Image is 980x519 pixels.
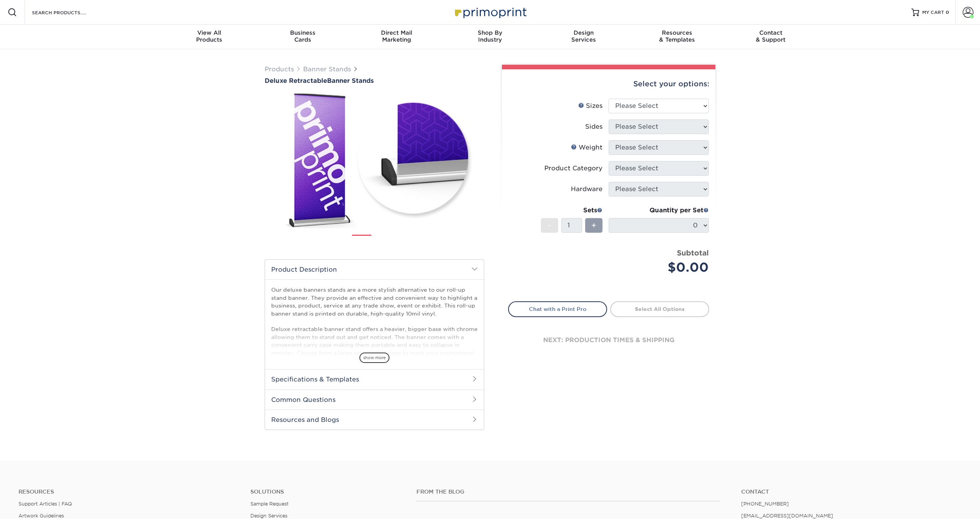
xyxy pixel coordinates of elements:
[630,29,724,43] div: & Templates
[163,25,256,49] a: View AllProducts
[946,10,949,15] span: 0
[578,101,602,111] div: Sizes
[724,29,817,36] span: Contact
[451,4,529,20] img: Primoprint
[250,501,289,507] a: Sample Request
[630,29,724,36] span: Resources
[18,501,72,507] a: Support Articles | FAQ
[537,29,630,36] span: Design
[256,29,350,36] span: Business
[250,489,404,495] h4: Solutions
[614,258,709,277] div: $0.00
[378,232,397,251] img: Banner Stands 02
[537,29,630,43] div: Services
[18,489,239,495] h4: Resources
[724,25,817,49] a: Contact& Support
[591,220,596,231] span: +
[256,29,350,43] div: Cards
[416,489,720,495] h4: From the Blog
[585,122,602,131] div: Sides
[265,85,484,237] img: Deluxe Retractable 01
[922,9,944,16] span: MY CART
[350,25,443,49] a: Direct MailMarketing
[250,513,287,519] a: Design Services
[271,286,478,364] p: Our deluxe banners stands are a more stylish alternative to our roll-up stand banner. They provid...
[571,143,602,152] div: Weight
[265,390,484,410] h2: Common Questions
[548,220,551,231] span: -
[31,8,106,17] input: SEARCH PRODUCTS.....
[265,77,327,84] span: Deluxe Retractable
[256,25,350,49] a: BusinessCards
[265,77,484,84] h1: Banner Stands
[265,410,484,430] h2: Resources and Blogs
[350,29,443,43] div: Marketing
[630,25,724,49] a: Resources& Templates
[741,489,962,495] a: Contact
[303,66,351,73] a: Banner Stands
[610,301,709,317] a: Select All Options
[359,353,389,363] span: show more
[508,317,709,363] div: next: production times & shipping
[508,69,709,99] div: Select your options:
[265,66,294,73] a: Products
[443,25,537,49] a: Shop ByIndustry
[443,29,537,36] span: Shop By
[163,29,256,36] span: View All
[741,513,833,519] a: [EMAIL_ADDRESS][DOMAIN_NAME]
[265,369,484,389] h2: Specifications & Templates
[350,29,443,36] span: Direct Mail
[163,29,256,43] div: Products
[677,249,709,257] strong: Subtotal
[537,25,630,49] a: DesignServices
[443,29,537,43] div: Industry
[508,301,607,317] a: Chat with a Print Pro
[18,513,64,519] a: Artwork Guidelines
[541,206,602,215] div: Sets
[571,185,602,194] div: Hardware
[741,501,789,507] a: [PHONE_NUMBER]
[609,206,709,215] div: Quantity per Set
[265,77,484,84] a: Deluxe RetractableBanner Stands
[544,164,602,173] div: Product Category
[265,260,484,279] h2: Product Description
[724,29,817,43] div: & Support
[352,232,371,251] img: Banner Stands 01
